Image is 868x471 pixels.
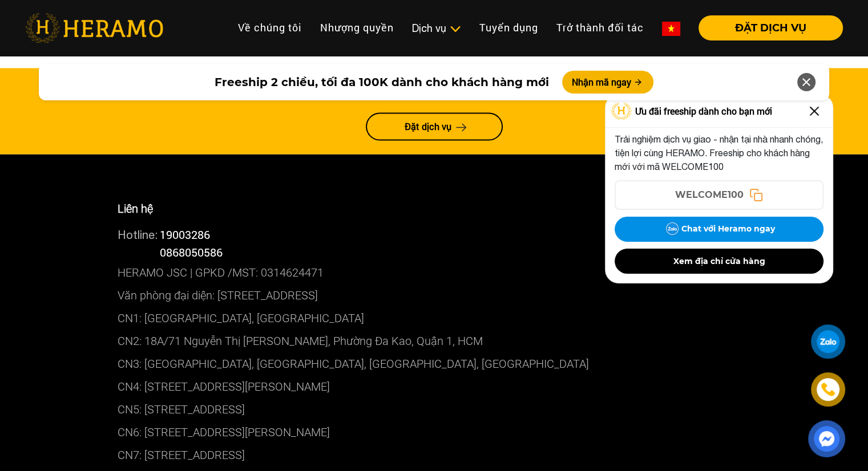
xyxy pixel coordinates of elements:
p: Liên hệ [118,200,751,217]
button: Xem địa chỉ cửa hàng [615,249,823,274]
img: subToggleIcon [449,23,461,35]
img: heramo-logo.png [25,13,163,43]
span: Hotline: [118,228,158,241]
img: Zalo [663,220,681,238]
p: CN5: [STREET_ADDRESS] [118,397,751,420]
a: Đặt dịch vụ [366,112,503,140]
a: Trở thành đối tác [547,15,653,40]
a: 19003286 [160,226,210,241]
img: Close [805,102,823,120]
a: phone-icon [812,373,844,405]
img: Logo [611,103,632,120]
div: Dịch vụ [412,21,461,36]
a: Nhượng quyền [311,15,403,40]
p: HERAMO JSC | GPKD /MST: 0314624471 [118,261,751,283]
p: CN6: [STREET_ADDRESS][PERSON_NAME] [118,420,751,443]
p: CN4: [STREET_ADDRESS][PERSON_NAME] [118,375,751,397]
button: ĐẶT DỊCH VỤ [699,15,843,40]
a: ĐẶT DỊCH VỤ [689,23,843,33]
img: arrow-next [456,123,467,131]
p: CN3: [GEOGRAPHIC_DATA], [GEOGRAPHIC_DATA], [GEOGRAPHIC_DATA], [GEOGRAPHIC_DATA] [118,352,751,375]
a: Về chúng tôi [229,15,311,40]
span: 0868050586 [160,244,223,259]
p: Trải nghiệm dịch vụ giao - nhận tại nhà nhanh chóng, tiện lợi cùng HERAMO. Freeship cho khách hàn... [615,132,823,173]
a: Tuyển dụng [470,15,547,40]
span: WELCOME100 [675,188,744,202]
span: Ưu đãi freeship dành cho bạn mới [635,104,772,118]
button: Nhận mã ngay [562,71,653,94]
img: phone-icon [819,381,837,398]
span: Freeship 2 chiều, tối đa 100K dành cho khách hàng mới [214,74,548,91]
p: CN1: [GEOGRAPHIC_DATA], [GEOGRAPHIC_DATA] [118,306,751,329]
button: Chat với Heramo ngay [615,217,823,242]
p: CN2: 18A/71 Nguyễn Thị [PERSON_NAME], Phường Đa Kao, Quận 1, HCM [118,329,751,352]
img: vn-flag.png [662,22,680,36]
p: CN7: [STREET_ADDRESS] [118,443,751,466]
p: Văn phòng đại diện: [STREET_ADDRESS] [118,283,751,306]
